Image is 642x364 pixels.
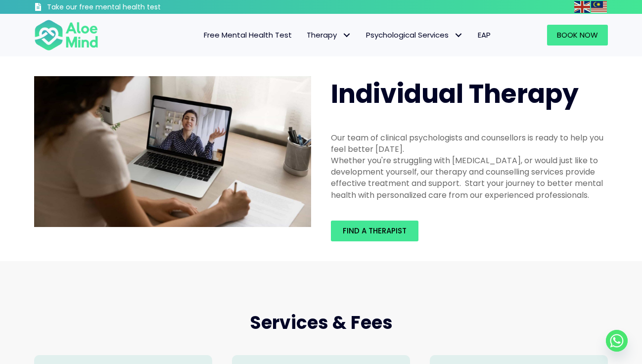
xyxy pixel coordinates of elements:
a: Whatsapp [606,330,628,352]
span: Therapy [307,30,351,40]
a: Free Mental Health Test [196,25,299,45]
span: Individual Therapy [331,76,579,112]
h3: Take our free mental health test [47,2,214,12]
span: Services & Fees [250,310,393,335]
img: ms [591,1,607,13]
a: TherapyTherapy: submenu [299,25,359,45]
span: Psychological Services [366,30,463,40]
a: English [574,1,591,12]
a: Take our free mental health test [34,2,214,14]
span: EAP [478,30,491,40]
img: Therapy online individual [34,76,311,227]
span: Free Mental Health Test [204,30,292,40]
nav: Menu [111,25,498,45]
a: EAP [470,25,498,45]
a: Find a therapist [331,221,418,241]
div: Our team of clinical psychologists and counsellors is ready to help you feel better [DATE]. [331,132,608,155]
div: Whether you're struggling with [MEDICAL_DATA], or would just like to development yourself, our th... [331,155,608,201]
img: en [574,1,590,13]
span: Find a therapist [343,226,407,236]
a: Book Now [547,25,608,45]
a: Malay [591,1,608,12]
img: Aloe mind Logo [34,19,98,51]
a: Psychological ServicesPsychological Services: submenu [359,25,470,45]
span: Therapy: submenu [339,28,354,43]
span: Book Now [557,30,598,40]
span: Psychological Services: submenu [451,28,465,43]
